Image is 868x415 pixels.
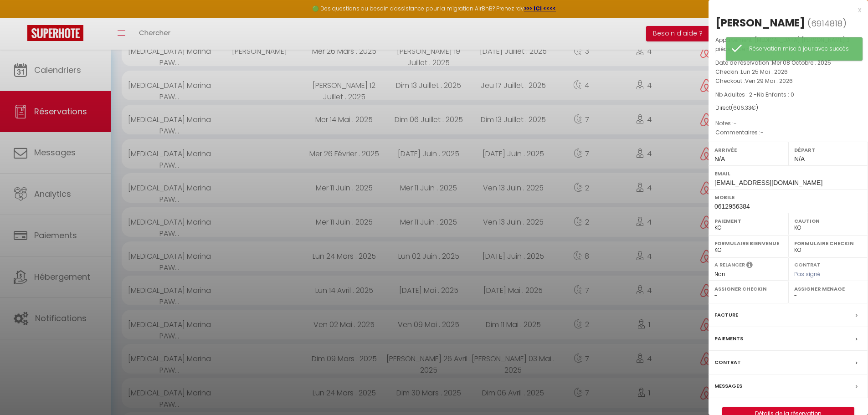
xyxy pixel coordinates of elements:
[715,36,850,53] span: [MEDICAL_DATA] [PERSON_NAME] 3 pièces vue mer, piscine et calme
[714,203,750,210] span: 0612956384
[714,334,743,343] label: Paiements
[714,169,862,178] label: Email
[714,193,862,202] label: Mobile
[715,128,861,137] p: Commentaires :
[794,284,862,293] label: Assigner Menage
[715,58,861,67] p: Date de réservation :
[794,239,862,248] label: Formulaire Checkin
[794,270,821,278] span: Pas signé
[714,284,782,293] label: Assigner Checkin
[741,68,788,76] span: Lun 25 Mai . 2026
[715,15,805,30] div: [PERSON_NAME]
[772,59,831,67] span: Mer 08 Octobre . 2025
[714,358,741,367] label: Contrat
[714,310,738,320] label: Facture
[746,261,753,271] i: Sélectionner OUI si vous souhaiter envoyer les séquences de messages post-checkout
[794,216,862,225] label: Caution
[715,104,861,113] div: Direct
[811,18,842,29] span: 6914818
[760,128,764,136] span: -
[731,104,758,112] span: ( €)
[714,381,742,391] label: Messages
[807,17,847,30] span: ( )
[714,216,782,225] label: Paiement
[715,67,861,77] p: Checkin :
[714,145,782,154] label: Arrivée
[794,261,821,267] label: Contrat
[714,155,725,163] span: N/A
[757,91,794,98] span: Nb Enfants : 0
[734,119,737,127] span: -
[709,5,861,15] div: x
[715,77,861,86] p: Checkout :
[749,45,853,53] div: Réservation mise à jour avec succès
[794,155,805,163] span: N/A
[794,145,862,154] label: Départ
[714,261,745,269] label: A relancer
[715,36,861,54] p: Appartement :
[745,77,793,85] span: Ven 29 Mai . 2026
[714,239,782,248] label: Formulaire Bienvenue
[715,119,861,128] p: Notes :
[714,179,822,186] span: [EMAIL_ADDRESS][DOMAIN_NAME]
[715,91,794,98] span: Nb Adultes : 2 -
[733,104,751,112] span: 606.33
